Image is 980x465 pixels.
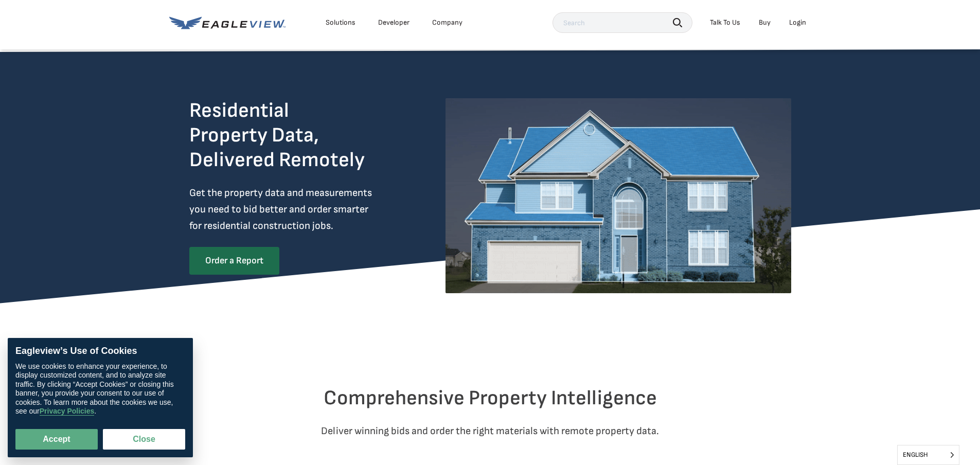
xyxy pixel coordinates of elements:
div: We use cookies to enhance your experience, to display customized content, and to analyze site tra... [15,362,185,416]
div: Talk To Us [710,18,740,27]
span: English [898,445,959,464]
a: Order a Report [189,247,279,275]
button: Close [103,429,185,450]
div: Login [789,18,806,27]
h2: Residential Property Data, Delivered Remotely [189,98,365,172]
div: Solutions [326,18,355,27]
button: Accept [15,429,98,450]
input: Search [553,12,692,33]
p: Get the property data and measurements you need to bid better and order smarter for residential c... [189,185,415,234]
a: Privacy Policies [40,407,95,416]
a: Developer [378,18,409,27]
p: Deliver winning bids and order the right materials with remote property data. [189,423,791,439]
aside: Language selected: English [897,445,959,465]
div: Eagleview’s Use of Cookies [15,346,185,357]
a: Buy [759,18,771,27]
div: Company [432,18,462,27]
h2: Comprehensive Property Intelligence [189,386,791,410]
